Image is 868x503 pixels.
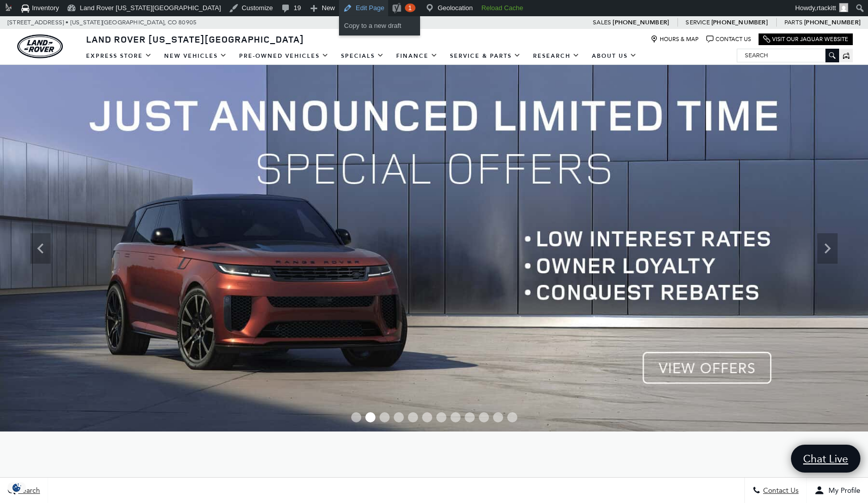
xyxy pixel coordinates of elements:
span: 80905 [178,16,197,29]
a: Pre-Owned Vehicles [233,47,335,65]
a: Visit Our Jaguar Website [763,35,848,43]
span: Chat Live [798,452,853,465]
span: Go to slide 6 [422,412,432,422]
strong: Reload Cache [481,4,523,12]
a: Contact Us [706,35,751,43]
a: EXPRESS STORE [80,47,158,65]
span: Go to slide 12 [507,412,517,422]
span: Go to slide 3 [380,412,390,422]
span: rtackitt [817,4,836,12]
span: Land Rover [US_STATE][GEOGRAPHIC_DATA] [86,33,304,45]
span: 1 [408,4,411,12]
span: [US_STATE][GEOGRAPHIC_DATA], [70,16,166,29]
span: Parts [784,19,803,26]
a: Land Rover [US_STATE][GEOGRAPHIC_DATA] [80,33,310,45]
span: CO [168,16,177,29]
a: Research [527,47,586,65]
span: [STREET_ADDRESS] • [8,16,69,29]
a: [PHONE_NUMBER] [804,18,860,26]
span: Go to slide 5 [408,412,418,422]
button: Open user profile menu [807,478,868,503]
span: My Profile [824,486,860,495]
img: Land Rover [17,34,63,58]
a: [PHONE_NUMBER] [711,18,768,26]
input: Search [737,49,839,61]
span: Sales [593,19,611,26]
a: Specials [335,47,390,65]
a: About Us [586,47,643,65]
span: Contact Us [761,486,799,495]
a: land-rover [17,34,63,58]
div: Next [817,233,838,264]
span: Go to slide 4 [394,412,404,422]
a: Hours & Map [651,35,699,43]
span: Go to slide 9 [465,412,475,422]
nav: Main Navigation [80,47,643,65]
a: Copy to a new draft [339,19,420,32]
a: [PHONE_NUMBER] [613,18,669,26]
a: Finance [390,47,444,65]
a: Chat Live [791,445,860,473]
span: Go to slide 7 [436,412,446,422]
a: New Vehicles [158,47,233,65]
span: Go to slide 1 [351,412,361,422]
span: Go to slide 2 [365,412,375,422]
a: Service & Parts [444,47,527,65]
img: Opt-Out Icon [5,482,28,493]
div: Previous [30,233,51,264]
a: [STREET_ADDRESS] • [US_STATE][GEOGRAPHIC_DATA], CO 80905 [8,19,197,26]
span: Service [686,19,709,26]
span: Go to slide 8 [450,412,461,422]
span: Go to slide 10 [479,412,489,422]
span: Go to slide 11 [493,412,503,422]
section: Click to Open Cookie Consent Modal [5,482,28,493]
